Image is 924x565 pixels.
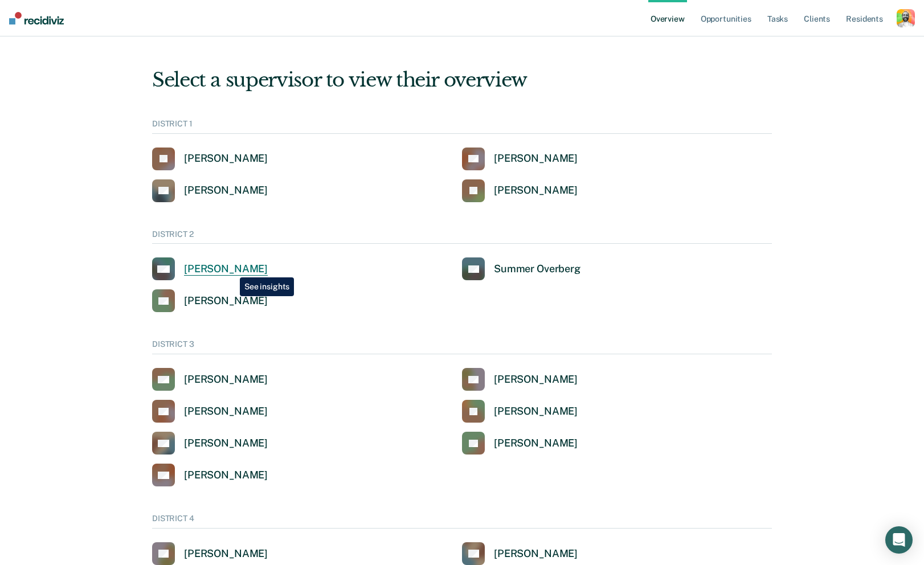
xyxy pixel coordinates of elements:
a: [PERSON_NAME] [152,257,268,280]
div: [PERSON_NAME] [184,547,268,560]
div: [PERSON_NAME] [184,469,268,482]
div: [PERSON_NAME] [494,373,578,386]
a: [PERSON_NAME] [152,289,268,312]
div: [PERSON_NAME] [184,184,268,197]
div: Open Intercom Messenger [885,526,913,554]
a: [PERSON_NAME] [152,368,268,391]
a: [PERSON_NAME] [152,464,268,486]
div: [PERSON_NAME] [184,373,268,386]
a: [PERSON_NAME] [462,432,578,455]
a: [PERSON_NAME] [152,179,268,202]
a: [PERSON_NAME] [462,179,578,202]
a: [PERSON_NAME] [152,148,268,170]
a: [PERSON_NAME] [462,368,578,391]
div: DISTRICT 4 [152,514,772,529]
a: [PERSON_NAME] [152,542,268,565]
a: Summer Overberg [462,257,580,280]
div: [PERSON_NAME] [494,437,578,450]
div: [PERSON_NAME] [494,152,578,165]
a: [PERSON_NAME] [152,400,268,423]
div: DISTRICT 1 [152,119,772,134]
div: DISTRICT 3 [152,339,772,354]
div: [PERSON_NAME] [494,405,578,418]
a: [PERSON_NAME] [462,148,578,170]
div: [PERSON_NAME] [184,405,268,418]
div: [PERSON_NAME] [184,437,268,450]
div: DISTRICT 2 [152,230,772,244]
div: Select a supervisor to view their overview [152,68,772,92]
a: [PERSON_NAME] [462,400,578,423]
div: [PERSON_NAME] [494,184,578,197]
div: [PERSON_NAME] [184,152,268,165]
div: Summer Overberg [494,263,580,276]
div: [PERSON_NAME] [184,263,268,276]
div: [PERSON_NAME] [494,547,578,560]
img: Recidiviz [9,12,64,24]
a: [PERSON_NAME] [462,542,578,565]
a: [PERSON_NAME] [152,432,268,455]
div: [PERSON_NAME] [184,294,268,308]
